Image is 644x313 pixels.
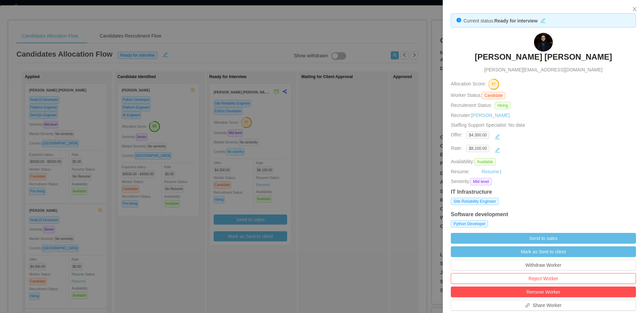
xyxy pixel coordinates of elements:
a: Resume1 [482,168,502,175]
button: Mark as Sent to client [451,246,636,257]
span: Allocation Score: [451,81,486,87]
button: icon: edit [538,16,548,23]
a: [PERSON_NAME] [471,113,510,118]
span: $4,300.00 [466,131,489,139]
button: Remove Worker [451,287,636,297]
span: Python Developer [451,220,488,228]
span: [PERSON_NAME][EMAIL_ADDRESS][DOMAIN_NAME] [484,66,602,73]
span: Available [474,158,496,166]
span: Candidate [482,92,505,99]
button: Withdraw Worker [451,260,636,270]
a: [PERSON_NAME] [PERSON_NAME] [475,52,612,66]
strong: Software development [451,211,508,217]
button: 57 [486,78,499,89]
strong: Ready for interview [494,18,538,23]
span: No data [507,122,525,128]
span: Site Reliability Engineer [451,198,499,205]
span: Hiring [495,102,511,109]
span: Availability: [451,159,498,164]
button: Reject Worker [451,273,636,284]
button: icon: linkShare Worker [451,300,636,311]
span: Resume: [451,169,470,174]
button: icon: edit [492,145,503,155]
i: icon: info-circle [457,18,461,22]
button: Send to sales [451,233,636,244]
strong: IT Infrastructure [451,189,492,195]
span: Seniority: [451,178,470,185]
span: Recruitment Status: [451,103,492,108]
i: icon: close [632,6,637,12]
span: Staffing Support Specialist: [451,122,525,128]
text: 57 [492,82,496,86]
img: 7f4632ad-941f-4fd3-9e72-e3516fa49b6b_68c825eb893d6-90w.png [534,33,553,52]
span: Current status: [464,18,494,23]
button: icon: edit [492,131,503,142]
span: Mid level [470,178,491,185]
span: $8,100.00 [466,145,489,152]
span: Worker Status: [451,92,482,98]
span: Recruiter: [451,113,510,118]
h3: [PERSON_NAME] [PERSON_NAME] [475,52,612,62]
